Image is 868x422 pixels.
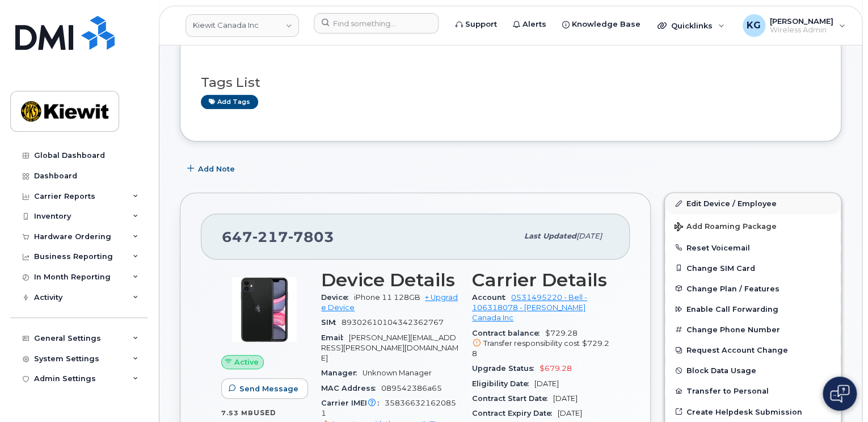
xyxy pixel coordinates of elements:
span: Contract Start Date [472,394,553,403]
span: Upgrade Status [472,364,540,373]
h3: Device Details [321,270,458,290]
span: Add Note [198,164,235,174]
span: MAC Address [321,384,381,392]
span: [DATE] [553,394,578,403]
span: [DATE] [558,409,582,417]
button: Add Note [180,158,245,179]
span: $729.28 [472,329,609,360]
span: Unknown Manager [363,369,432,377]
h3: Carrier Details [472,270,609,290]
img: iPhone_11.jpg [230,275,298,344]
span: 7803 [288,228,334,245]
button: Change Phone Number [665,319,841,340]
span: Knowledge Base [572,19,641,30]
a: Create Helpdesk Submission [665,402,841,422]
span: [PERSON_NAME][EMAIL_ADDRESS][PERSON_NAME][DOMAIN_NAME] [321,333,458,363]
button: Request Account Change [665,340,841,360]
span: Active [234,357,259,367]
button: Change SIM Card [665,258,841,278]
button: Enable Call Forwarding [665,299,841,319]
h3: Tags List [201,76,820,90]
span: Add Roaming Package [674,222,777,233]
span: Change Plan / Features [686,284,779,293]
button: Send Message [221,378,308,399]
span: Send Message [239,383,298,394]
span: Device [321,293,354,302]
span: Wireless Admin [770,26,833,35]
button: Reset Voicemail [665,237,841,258]
span: Eligibility Date [472,379,534,388]
span: $679.28 [540,364,572,373]
span: Quicklinks [671,21,713,30]
span: 89302610104342362767 [342,318,444,327]
span: Email [321,333,349,342]
span: 7.53 MB [221,409,254,417]
button: Block Data Usage [665,360,841,381]
span: Contract balance [472,329,545,337]
span: SIM [321,318,342,327]
a: Kiewit Canada Inc [186,14,299,37]
span: Enable Call Forwarding [686,305,778,314]
span: Contract Expiry Date [472,409,558,417]
a: Alerts [505,13,554,36]
div: Quicklinks [650,14,732,37]
span: 647 [222,228,334,245]
button: Transfer to Personal [665,381,841,401]
a: Add tags [201,95,258,109]
span: KG [747,19,761,32]
span: [DATE] [534,379,559,388]
span: Account [472,293,511,302]
span: [DATE] [576,232,602,240]
span: [PERSON_NAME] [770,16,833,26]
button: Change Plan / Features [665,278,841,299]
span: Transfer responsibility cost [483,339,580,348]
div: Kevin Gregory [735,14,853,37]
span: iPhone 11 128GB [354,293,420,302]
span: 217 [252,228,288,245]
span: Alerts [523,19,546,30]
a: Support [448,13,505,36]
span: Last updated [524,232,576,240]
span: Manager [321,369,363,377]
a: Knowledge Base [554,13,648,36]
img: Open chat [830,385,849,403]
span: Carrier IMEI [321,399,385,407]
button: Add Roaming Package [665,214,841,237]
a: 0531495220 - Bell - 106318078 - [PERSON_NAME] Canada Inc [472,293,587,323]
span: 089542386a65 [381,384,442,392]
input: Find something... [314,13,439,34]
a: Edit Device / Employee [665,193,841,214]
span: Support [465,19,497,30]
span: used [254,408,276,417]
